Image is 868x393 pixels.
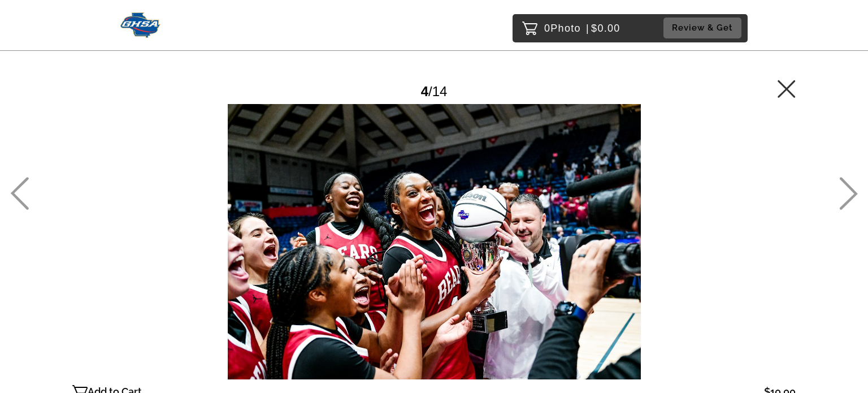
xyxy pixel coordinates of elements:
[550,19,581,37] span: Photo
[421,84,428,99] span: 4
[432,84,448,99] span: 14
[421,79,448,103] div: /
[120,12,160,38] img: Snapphound Logo
[586,23,589,34] span: |
[663,18,741,38] button: Review & Get
[663,18,745,38] a: Review & Get
[544,19,620,37] p: 0 $0.00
